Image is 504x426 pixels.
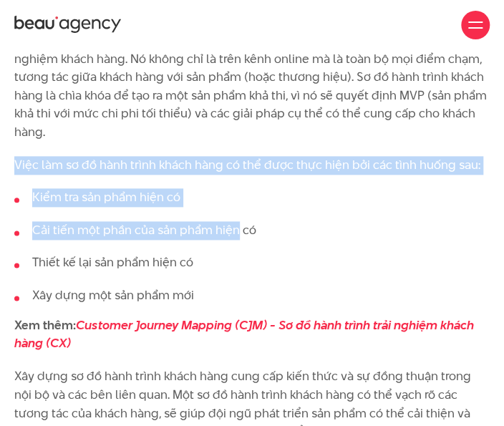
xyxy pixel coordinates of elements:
[14,221,490,240] li: Cải tiến một phần của sản phẩm hiện có
[14,253,490,272] li: Thiết kế lại sản phẩm hiện có
[14,316,474,352] strong: Xem thêm:
[14,32,490,142] p: Sơ đồ hành trình khách hàng được tạo ra để chúng ta có cái nhìn tổng quan về trải nghiệm khách hà...
[14,316,474,352] a: Customer Journey Mapping (CJM) - Sơ đồ hành trình trải nghiệm khách hàng (CX)
[14,156,490,175] p: Việc làm sơ đồ hành trình khách hàng có thể được thực hiện bởi các tình huống sau:
[14,286,490,305] li: Xây dựng một sản phẩm mới
[14,188,490,207] li: Kiểm tra sản phẩm hiện có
